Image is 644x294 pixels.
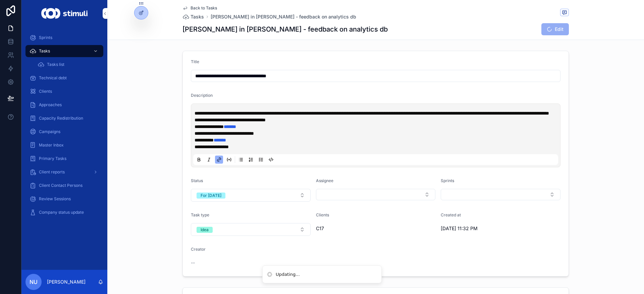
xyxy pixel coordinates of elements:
[25,139,103,151] a: Master Inbox
[39,116,83,121] span: Capacity Redistribution
[191,178,203,183] span: Status
[39,89,52,94] span: Clients
[191,93,213,98] span: Description
[30,278,38,286] span: NU
[316,212,329,217] span: Clients
[211,13,356,20] a: [PERSON_NAME] in [PERSON_NAME] - feedback on analytics db
[191,247,206,252] span: Creator
[39,129,60,134] span: Campaigns
[201,227,209,233] div: Idea
[21,27,107,227] div: scrollable content
[47,279,86,285] p: [PERSON_NAME]
[191,212,209,217] span: Task type
[47,62,64,67] span: Tasks list
[201,193,221,199] div: For [DATE]
[191,59,199,64] span: Title
[39,142,64,148] span: Master Inbox
[182,13,204,20] a: Tasks
[39,156,66,161] span: Primary Tasks
[441,212,461,217] span: Created at
[39,210,84,215] span: Company status update
[25,179,103,192] a: Client Contact Persons
[39,196,71,202] span: Review Sessions
[25,112,103,124] a: Capacity Redistribution
[39,75,67,81] span: Technical debt
[191,5,217,11] span: Back to Tasks
[25,206,103,218] a: Company status update
[39,48,50,54] span: Tasks
[25,85,103,97] a: Clients
[25,166,103,178] a: Client reports
[182,5,217,11] a: Back to Tasks
[39,35,52,40] span: Sprints
[39,169,65,175] span: Client reports
[25,45,103,57] a: Tasks
[39,183,83,188] span: Client Contact Persons
[441,178,454,183] span: Sprints
[39,102,62,108] span: Approaches
[441,225,529,232] span: [DATE] 11:32 PM
[41,8,87,19] img: App logo
[25,153,103,165] a: Primary Tasks
[25,99,103,111] a: Approaches
[316,225,324,232] span: C17
[25,32,103,44] a: Sprints
[25,72,103,84] a: Technical debt
[25,193,103,205] a: Review Sessions
[191,189,311,202] button: Select Button
[34,58,103,71] a: Tasks list
[191,223,311,236] button: Select Button
[316,178,333,183] span: Assignee
[191,259,195,266] span: --
[182,25,388,34] h1: [PERSON_NAME] in [PERSON_NAME] - feedback on analytics db
[276,271,300,278] div: Updating...
[316,189,436,200] button: Select Button
[25,126,103,138] a: Campaigns
[441,189,560,200] button: Select Button
[191,13,204,20] span: Tasks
